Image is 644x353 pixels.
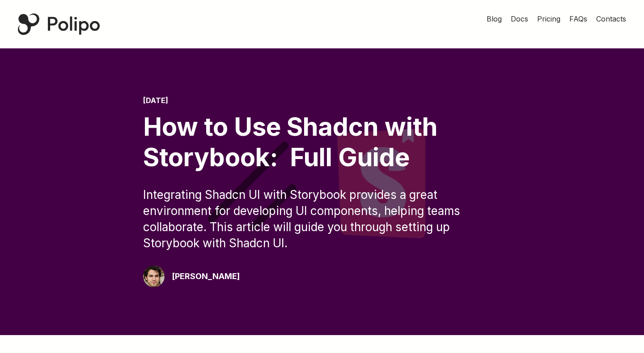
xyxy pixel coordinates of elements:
a: Docs [511,13,528,24]
a: FAQs [569,13,587,24]
span: Contacts [596,14,626,23]
div: Integrating Shadcn UI with Storybook provides a great environment for developing UI components, h... [143,187,501,251]
div: [PERSON_NAME] [172,270,240,283]
a: Blog [487,13,502,24]
time: [DATE] [143,96,168,105]
img: Giorgio Pari Polipo [143,266,165,287]
span: Pricing [537,14,560,23]
a: Contacts [596,13,626,24]
span: FAQs [569,14,587,23]
span: Docs [511,14,528,23]
span: Blog [487,14,502,23]
a: Pricing [537,13,560,24]
div: How to Use Shadcn with Storybook: Full Guide [143,112,501,172]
